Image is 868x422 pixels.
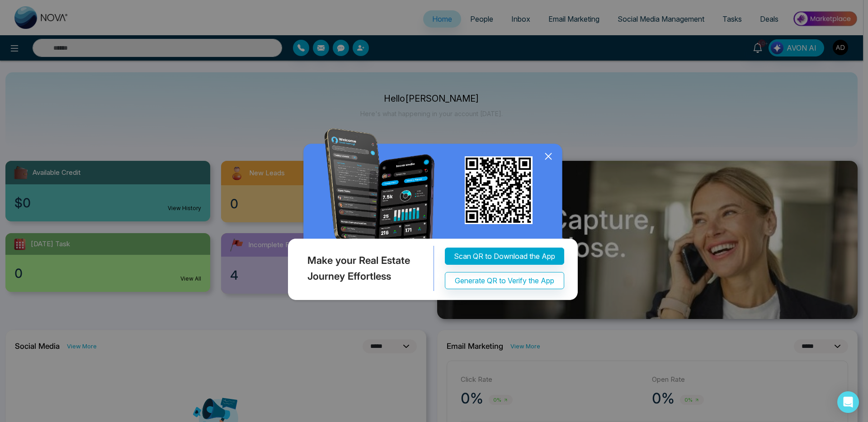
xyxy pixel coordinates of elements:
img: qr_for_download_app.png [465,156,533,224]
div: Open Intercom Messenger [837,391,859,413]
button: Scan QR to Download the App [445,248,564,265]
button: Generate QR to Verify the App [445,272,564,289]
div: Make your Real Estate Journey Effortless [286,246,434,291]
img: QRModal [286,128,582,304]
